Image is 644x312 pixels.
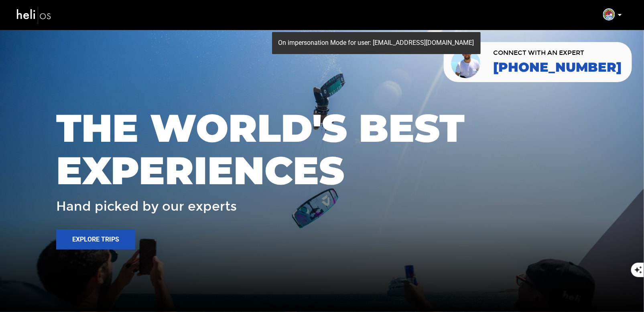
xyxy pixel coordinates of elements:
[603,8,615,20] img: b7c9005a67764c1fdc1ea0aaa7ccaed8.png
[56,199,237,213] span: Hand picked by our experts
[493,50,622,56] span: CONNECT WITH AN EXPERT
[56,229,135,250] button: Explore Trips
[56,107,588,191] span: THE WORLD'S BEST EXPERIENCES
[272,32,481,54] div: On impersonation Mode for user: [EMAIL_ADDRESS][DOMAIN_NAME]
[493,60,622,74] a: [PHONE_NUMBER]
[450,45,483,79] img: contact our team
[16,4,52,26] img: heli-logo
